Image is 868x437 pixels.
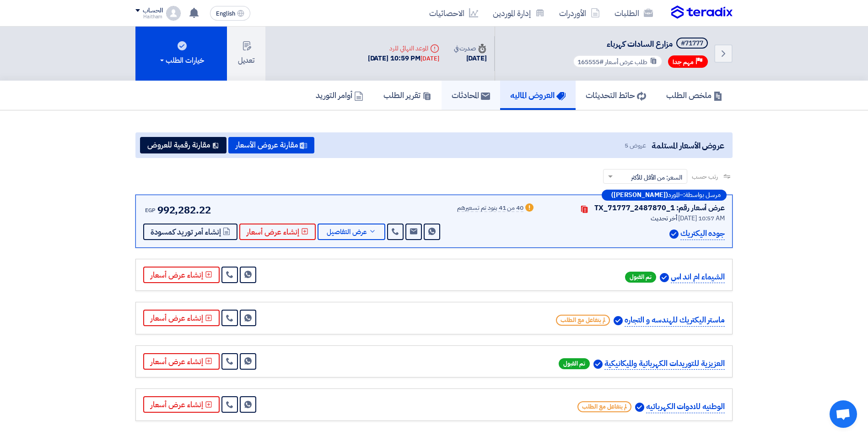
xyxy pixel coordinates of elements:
a: الأوردرات [552,2,607,24]
img: Verified Account [614,316,623,325]
span: 992,282.22 [157,202,211,218]
img: Verified Account [669,229,679,239]
span: عروض 5 [625,141,646,150]
span: تم القبول [559,358,590,369]
span: السعر: من الأقل للأكثر [631,173,682,182]
button: مقارنة عروض الأسعار [228,137,314,153]
a: أوامر التوريد [306,81,373,110]
a: المحادثات [442,81,500,110]
p: العزيزية للتوريدات الكهربائية والميكانيكية [604,358,725,370]
span: مرسل بواسطة: [683,192,721,198]
div: الحساب [143,7,162,15]
button: إنشاء عرض أسعار [143,396,220,413]
h5: المحادثات [452,90,490,100]
span: أخر تحديث [651,213,677,223]
a: ملخص الطلب [656,81,733,110]
span: عرض التفاصيل [327,229,367,235]
img: Verified Account [660,273,669,282]
a: الطلبات [607,2,660,24]
h5: ملخص الطلب [666,90,722,100]
span: المورد [668,192,679,198]
button: خيارات الطلب [135,27,227,81]
button: عرض التفاصيل [318,224,385,240]
span: إنشاء أمر توريد كمسودة [151,229,221,235]
div: الموعد النهائي للرد [368,44,439,53]
span: رتب حسب [692,172,718,181]
div: #71777 [681,40,703,47]
span: طلب عرض أسعار [605,57,647,67]
span: EGP [145,206,156,214]
a: حائط التحديثات [576,81,656,110]
h5: أوامر التوريد [316,90,363,100]
button: إنشاء عرض أسعار [143,267,220,283]
h5: مزارع السادات كهرباء [571,38,710,50]
button: إنشاء أمر توريد كمسودة [143,224,237,240]
span: تم القبول [625,272,656,283]
a: تقرير الطلب [373,81,442,110]
p: ماستر اليكتريك للهندسه و التجاره [625,314,725,327]
a: إدارة الموردين [485,2,552,24]
button: إنشاء عرض أسعار [143,353,220,370]
button: تعديل [227,27,265,81]
div: عرض أسعار رقم: TX_71777_2487870_1 [594,202,725,213]
span: لم يتفاعل مع الطلب [577,401,631,412]
div: [DATE] [454,53,487,64]
span: مهم جدا [673,58,694,66]
img: Verified Account [593,360,603,369]
h5: تقرير الطلب [383,90,431,100]
a: العروض الماليه [500,81,576,110]
p: جوده اليكتريك [680,228,725,240]
div: [DATE] [421,54,439,63]
div: – [602,190,727,201]
a: الاحصائيات [422,2,485,24]
h5: حائط التحديثات [586,90,646,100]
div: خيارات الطلب [158,55,204,66]
div: [DATE] 10:59 PM [368,53,439,64]
button: English [210,6,250,21]
span: #165555 [577,57,604,67]
div: صدرت في [454,44,487,53]
b: ([PERSON_NAME]) [611,192,668,198]
button: مقارنة رقمية للعروض [140,137,226,153]
div: Haitham [135,14,162,19]
button: إنشاء عرض أسعار [239,224,316,240]
img: Teradix logo [671,5,733,19]
p: الشيماء ام اند اس [671,271,725,284]
span: [DATE] 10:57 AM [678,213,725,223]
div: 40 من 41 بنود تم تسعيرهم [457,205,523,212]
div: Open chat [830,400,857,428]
span: مزارع السادات كهرباء [607,38,673,50]
h5: العروض الماليه [510,90,566,100]
img: profile_test.png [166,6,181,21]
span: لم يتفاعل مع الطلب [556,315,610,326]
p: الوطنيه للادوات الكهربائيه [646,401,725,413]
span: English [216,11,235,17]
span: عروض الأسعار المستلمة [652,139,724,152]
img: Verified Account [635,403,644,412]
span: إنشاء عرض أسعار [247,229,299,235]
button: إنشاء عرض أسعار [143,310,220,326]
